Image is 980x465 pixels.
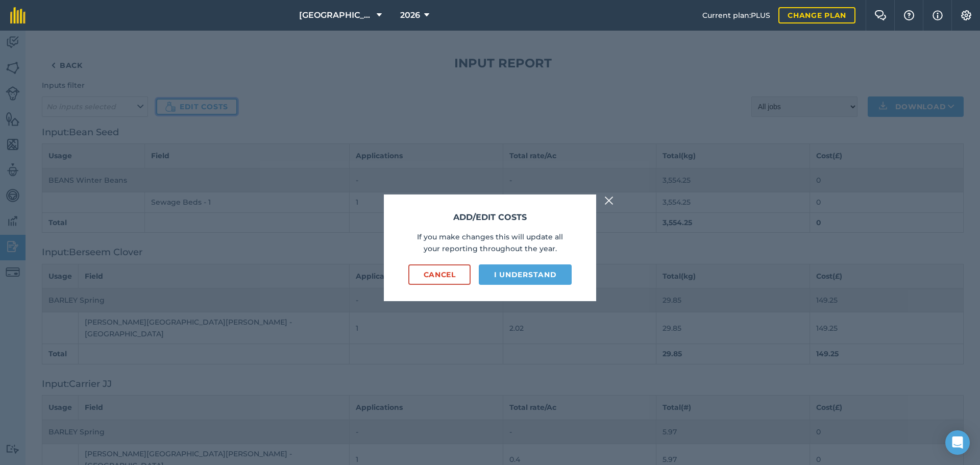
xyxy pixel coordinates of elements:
[299,9,373,21] span: [GEOGRAPHIC_DATA]
[945,430,970,455] div: Open Intercom Messenger
[408,264,471,285] button: Cancel
[702,10,770,21] span: Current plan : PLUS
[960,10,972,20] img: A cog icon
[778,7,855,23] a: Change plan
[874,10,887,20] img: Two speech bubbles overlapping with the left bubble in the forefront
[903,10,915,20] img: A question mark icon
[408,231,572,254] p: If you make changes this will update all your reporting throughout the year.
[10,7,26,23] img: fieldmargin Logo
[604,194,614,207] img: svg+xml;base64,PHN2ZyB4bWxucz0iaHR0cDovL3d3dy53My5vcmcvMjAwMC9zdmciIHdpZHRoPSIyMiIgaGVpZ2h0PSIzMC...
[400,9,420,21] span: 2026
[408,211,572,224] h3: Add/edit costs
[479,264,572,285] button: I understand
[933,9,943,21] img: svg+xml;base64,PHN2ZyB4bWxucz0iaHR0cDovL3d3dy53My5vcmcvMjAwMC9zdmciIHdpZHRoPSIxNyIgaGVpZ2h0PSIxNy...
